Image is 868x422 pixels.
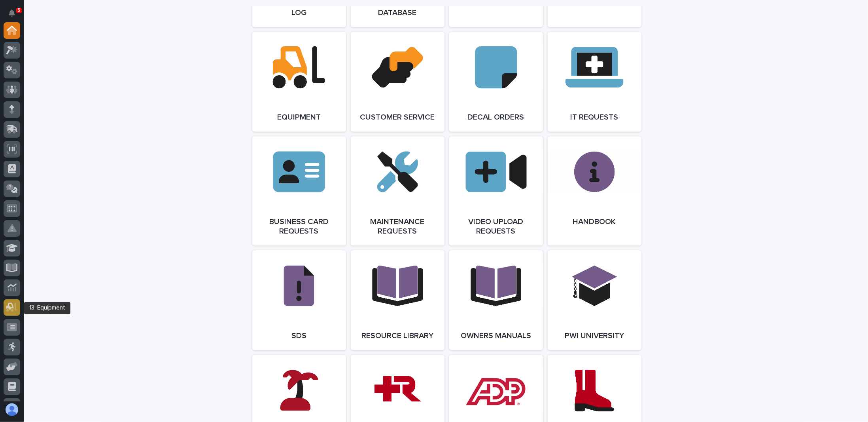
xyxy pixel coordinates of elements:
div: Notifications5 [10,10,20,22]
a: Maintenance Requests [351,136,444,245]
a: Equipment [252,32,346,131]
a: Handbook [548,136,641,245]
a: Business Card Requests [252,136,346,245]
a: PWI University [548,250,641,350]
a: Video Upload Requests [449,136,543,245]
a: Resource Library [351,250,444,350]
button: Notifications [4,5,20,21]
button: users-avatar [4,401,20,418]
a: Owners Manuals [449,250,543,350]
a: IT Requests [548,32,641,131]
p: 5 [17,8,20,13]
a: Customer Service [351,32,444,131]
a: Decal Orders [449,32,543,131]
a: SDS [252,250,346,350]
